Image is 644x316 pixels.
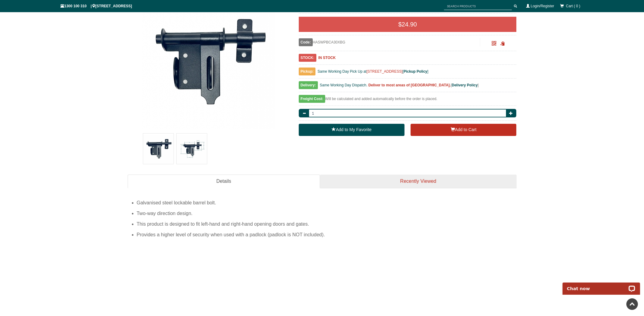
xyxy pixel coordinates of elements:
input: SEARCH PRODUCTS [444,2,512,10]
img: Two-way Sliding Barrel Bolt Lockable Gate Latch (Black) [143,134,174,164]
b: Deliver to most areas of [GEOGRAPHIC_DATA]. [368,83,451,87]
a: [STREET_ADDRESS] [367,69,403,74]
span: Freight Cost: [299,95,325,103]
button: Add to Cart [411,124,516,136]
span: Click to copy the URL [500,41,505,46]
span: STOCK: [299,54,316,62]
div: $ [299,17,517,32]
span: 1300 100 310 | [STREET_ADDRESS] [61,4,132,8]
span: Same Working Day Pick Up at [ ] [318,69,429,74]
span: Code: [299,38,313,46]
a: Recently Viewed [320,175,517,188]
span: Pickup: [299,68,315,75]
a: Details [128,175,320,188]
span: Delivery: [299,81,318,89]
div: [ ] [299,82,517,92]
b: IN STOCK [318,56,336,60]
li: Provides a higher level of security when used with a padlock (padlock is NOT included). [137,229,517,240]
a: Pickup Policy [404,69,427,74]
div: Will be calculated and added automatically before the order is placed. [299,95,517,106]
iframe: LiveChat chat widget [559,276,644,295]
img: Two-way Sliding Barrel Bolt Lockable Gate Latch (Black) [177,134,207,164]
a: Add to My Favorite [299,124,405,136]
span: Cart ( 0 ) [566,4,580,8]
a: Delivery Policy [452,83,477,87]
a: Login/Register [531,4,554,8]
li: This product is designed to fit left-hand and right-hand opening doors and gates. [137,219,517,229]
a: Click to enlarge and scan to share. [492,42,496,46]
span: 24.90 [402,21,417,28]
div: HASWPBCA30XBG [299,38,480,46]
li: Galvanised steel lockable barrel bolt. [137,197,517,208]
span: Same Working Day Dispatch. [320,83,367,87]
li: Two-way direction design. [137,208,517,219]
